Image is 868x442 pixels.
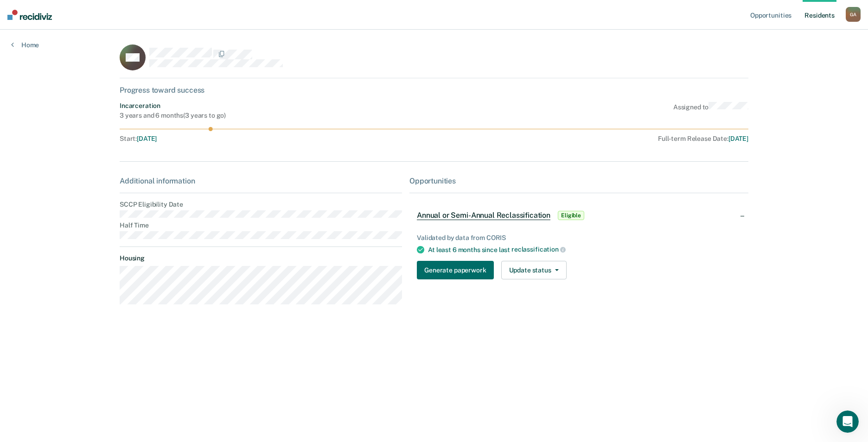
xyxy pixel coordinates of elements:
dt: Half Time [120,221,402,229]
a: Home [11,41,39,49]
div: Validated by data from CORIS [417,234,741,242]
dt: SCCP Eligibility Date [120,201,402,208]
span: [DATE] [728,135,748,142]
div: Incarceration [120,102,226,110]
span: Annual or Semi-Annual Reclassification [417,211,550,220]
span: Eligible [558,211,584,220]
button: Generate paperwork [417,261,493,279]
div: 3 years and 6 months ( 3 years to go ) [120,112,226,120]
div: G A [846,7,861,22]
div: Additional information [120,177,402,185]
div: Opportunities [409,177,748,185]
span: [DATE] [137,135,157,142]
a: Navigate to form link [417,261,497,279]
img: Recidiviz [7,10,52,20]
button: GA [846,7,861,22]
div: Progress toward success [120,86,748,95]
div: Full-term Release Date : [409,135,748,143]
div: At least 6 months since last [428,246,741,254]
dt: Housing [120,254,402,262]
iframe: Intercom live chat [836,410,859,433]
div: Start : [120,135,406,143]
div: Annual or Semi-Annual ReclassificationEligible [409,201,748,230]
div: Assigned to [673,102,748,120]
span: reclassification [511,246,566,253]
button: Update status [501,261,567,279]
